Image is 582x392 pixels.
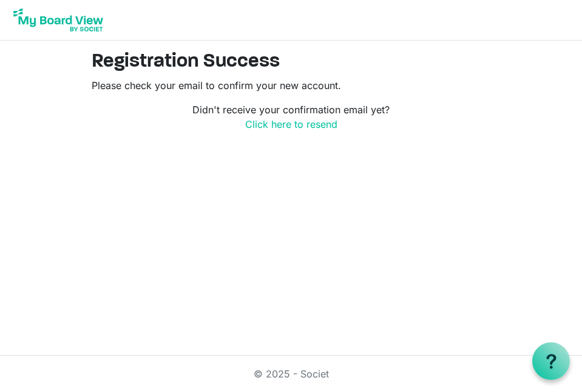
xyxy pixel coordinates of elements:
[10,5,107,35] img: My Board View Logo
[92,78,491,93] p: Please check your email to confirm your new account.
[92,50,491,73] h2: Registration Success
[92,102,491,131] p: Didn't receive your confirmation email yet?
[245,118,337,130] a: Click here to resend
[254,368,329,380] a: © 2025 - Societ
